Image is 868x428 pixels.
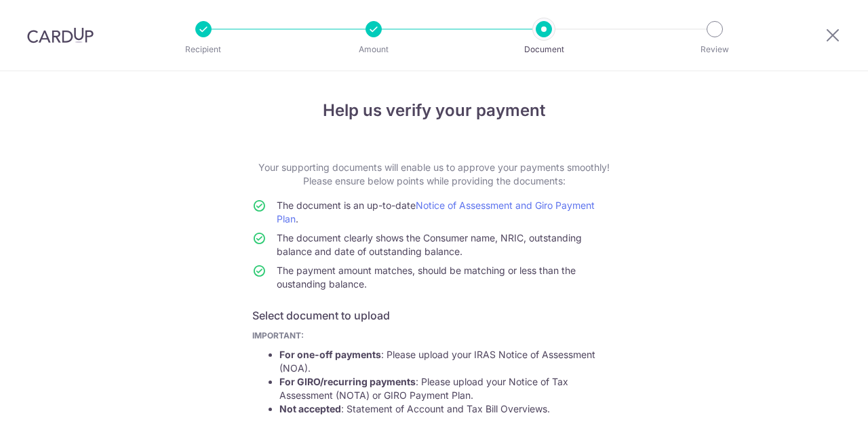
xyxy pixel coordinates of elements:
[252,98,616,123] h4: Help us verify your payment
[279,349,381,360] strong: For one-off payments
[277,199,595,225] a: Notice of Assessment and Giro Payment Plan
[665,43,765,56] p: Review
[277,232,582,257] span: The document clearly shows the Consumer name, NRIC, outstanding balance and date of outstanding b...
[494,43,594,56] p: Document
[153,43,254,56] p: Recipient
[279,376,416,387] strong: For GIRO/recurring payments
[279,348,616,375] li: : Please upload your IRAS Notice of Assessment (NOA).
[27,27,94,43] img: CardUp
[277,265,576,290] span: The payment amount matches, should be matching or less than the oustanding balance.
[279,402,616,416] li: : Statement of Account and Tax Bill Overviews.
[323,43,424,56] p: Amount
[252,161,616,188] p: Your supporting documents will enable us to approve your payments smoothly! Please ensure below p...
[277,199,595,225] span: The document is an up-to-date .
[252,330,304,341] b: IMPORTANT:
[279,403,341,414] strong: Not accepted
[252,307,616,324] h6: Select document to upload
[781,387,854,421] iframe: Opens a widget where you can find more information
[279,375,616,402] li: : Please upload your Notice of Tax Assessment (NOTA) or GIRO Payment Plan.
